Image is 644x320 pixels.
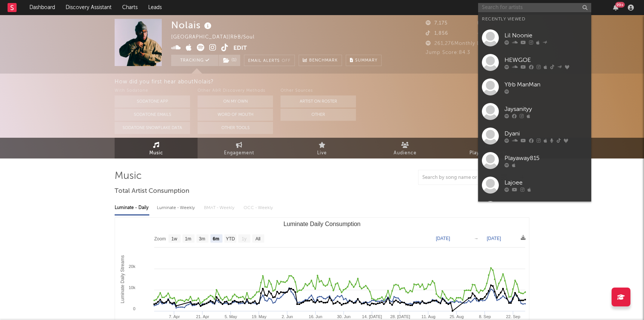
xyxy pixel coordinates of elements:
span: Music [149,149,163,158]
a: Dyani [478,124,591,148]
text: → [474,236,478,241]
span: 1,856 [426,31,448,36]
div: Luminate - Weekly [157,202,196,214]
text: 22. Sep [506,314,520,319]
div: Jaysanityy [504,105,587,114]
a: Lajoee [478,173,591,197]
button: On My Own [198,95,273,108]
a: Jaysanityy [478,99,591,124]
text: [DATE] [436,236,450,241]
button: 99+ [613,5,618,11]
button: Other [281,109,356,121]
div: Lajoee [504,178,587,187]
text: 3m [199,236,205,242]
button: Sodatone App [115,95,190,108]
div: With Sodatone [115,86,190,95]
button: Tracking [171,55,218,66]
button: Edit [233,44,247,53]
div: Y&b ManMan [504,80,587,89]
div: Nolais [171,19,213,31]
text: 28. [DATE] [390,314,410,319]
text: 6m [213,236,219,242]
div: How did you first hear about Nolais ? [115,77,644,86]
div: [GEOGRAPHIC_DATA] | R&B/Soul [171,33,272,42]
text: 25. Aug [450,314,464,319]
button: Summary [346,55,382,66]
input: Search for artists [478,3,591,12]
button: Email AlertsOff [244,55,295,66]
text: 11. Aug [422,314,435,319]
text: All [255,236,260,242]
a: Playaway815 [478,148,591,173]
text: 7. Apr [169,314,180,319]
span: 7,175 [426,21,448,26]
text: 8. Sep [479,314,491,319]
a: Lil Noonie [478,26,591,50]
div: HEWGOE [504,55,587,65]
text: Luminate Daily Streams [120,255,125,303]
text: 2. Jun [282,314,293,319]
div: Recently Viewed [482,15,587,24]
button: Artist on Roster [281,95,356,108]
span: Summary [355,58,377,63]
span: Total Artist Consumption [115,187,189,196]
a: Playlists/Charts [446,138,529,158]
text: 16. Jun [309,314,322,319]
span: Jump Score: 84.3 [426,50,470,55]
text: 14. [DATE] [362,314,382,319]
text: 20k [129,264,135,269]
a: Music [115,138,198,158]
span: 5,030 [478,31,501,36]
button: Word Of Mouth [198,109,273,121]
div: Lil Noonie [504,31,587,40]
div: Playaway815 [504,154,587,163]
text: 19. May [252,314,267,319]
div: 99 + [615,2,625,8]
text: 1m [185,236,192,242]
button: Sodatone Snowflake Data [115,122,190,134]
text: YTD [226,236,235,242]
div: Dyani [504,129,587,138]
button: Sodatone Emails [115,109,190,121]
text: 21. Apr [196,314,209,319]
button: Other Tools [198,122,273,134]
span: Playlists/Charts [469,149,507,158]
text: 30. Jun [337,314,351,319]
a: HEWGOE [478,50,591,75]
text: 1y [242,236,247,242]
a: Audience [363,138,446,158]
em: Off [282,59,291,63]
span: Audience [394,149,417,158]
span: ( 1 ) [218,55,241,66]
text: 10k [129,285,135,290]
button: (1) [219,55,240,66]
a: lil 7 [478,197,591,222]
div: Other Sources [281,86,356,95]
div: Other A&R Discovery Methods [198,86,273,95]
div: Luminate - Daily [115,202,149,214]
text: 0 [133,306,135,311]
text: 5. May [225,314,238,319]
text: [DATE] [487,236,501,241]
span: Live [317,149,327,158]
a: Y&b ManMan [478,75,591,99]
span: 4,669 [478,21,501,26]
span: Benchmark [309,56,338,65]
text: Zoom [154,236,166,242]
a: Benchmark [299,55,342,66]
a: Engagement [198,138,281,158]
text: Luminate Daily Consumption [284,221,361,227]
text: 1w [172,236,178,242]
span: Engagement [224,149,254,158]
a: Live [281,138,363,158]
span: 261,276 Monthly Listeners [426,41,500,46]
input: Search by song name or URL [419,175,498,181]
